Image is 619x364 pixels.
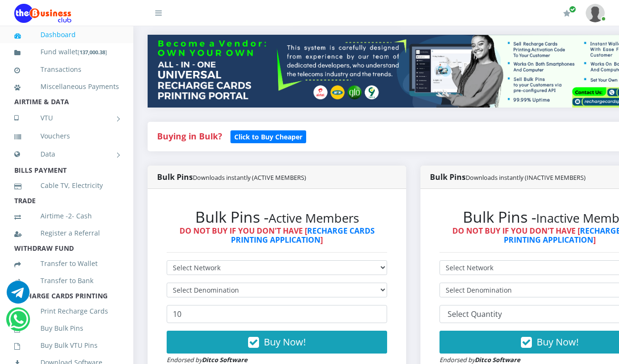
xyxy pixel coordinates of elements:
[202,355,248,364] strong: Ditco Software
[586,4,605,22] img: User
[14,253,119,275] a: Transfer to Wallet
[14,205,119,227] a: Airtime -2- Cash
[234,132,302,141] b: Click to Buy Cheaper
[14,125,119,147] a: Vouchers
[537,335,579,348] span: Buy Now!
[569,6,576,13] span: Renew/Upgrade Subscription
[231,226,375,245] a: RECHARGE CARDS PRINTING APPLICATION
[193,173,306,182] small: Downloads instantly (ACTIVE MEMBERS)
[14,106,119,130] a: VTU
[269,210,359,226] small: Active Members
[7,288,30,304] a: Chat for support
[14,317,119,339] a: Buy Bulk Pins
[14,222,119,244] a: Register a Referral
[14,4,71,23] img: Logo
[157,130,222,142] strong: Buying in Bulk?
[80,49,105,56] b: 137,000.38
[439,355,520,364] small: Endorsed by
[9,315,28,331] a: Chat for support
[563,10,570,17] i: Renew/Upgrade Subscription
[14,270,119,292] a: Transfer to Bank
[466,173,586,182] small: Downloads instantly (INACTIVE MEMBERS)
[14,41,119,63] a: Fund wallet[137,000.38]
[78,49,107,56] small: [ ]
[167,355,248,364] small: Endorsed by
[14,142,119,166] a: Data
[14,59,119,80] a: Transactions
[14,24,119,46] a: Dashboard
[230,130,306,142] a: Click to Buy Cheaper
[475,355,520,364] strong: Ditco Software
[167,331,387,354] button: Buy Now!
[14,300,119,322] a: Print Recharge Cards
[430,172,586,182] strong: Bulk Pins
[180,226,375,245] strong: DO NOT BUY IF YOU DON'T HAVE [ ]
[14,334,119,356] a: Buy Bulk VTU Pins
[167,208,387,226] h2: Bulk Pins -
[14,175,119,197] a: Cable TV, Electricity
[167,305,387,323] input: Enter Quantity
[264,335,306,348] span: Buy Now!
[14,76,119,98] a: Miscellaneous Payments
[157,172,306,182] strong: Bulk Pins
